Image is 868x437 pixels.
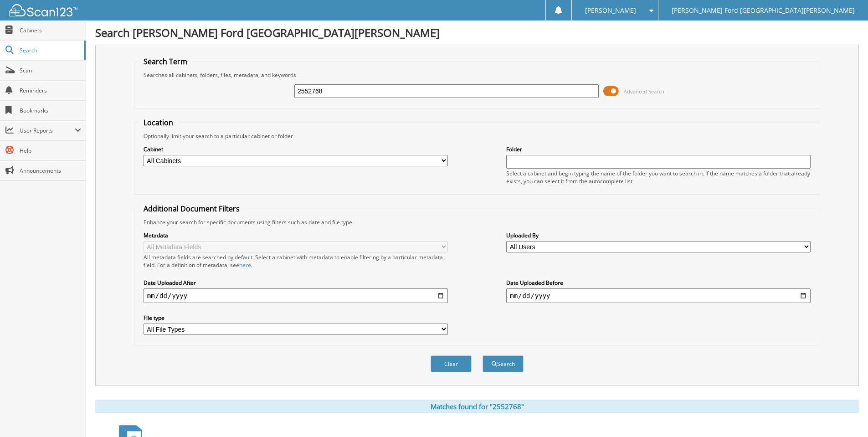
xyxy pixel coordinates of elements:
[20,167,81,175] span: Announcements
[506,170,811,185] div: Select a cabinet and begin typing the name of the folder you want to search in. If the name match...
[144,288,448,303] input: start
[506,145,811,153] label: Folder
[506,231,811,239] label: Uploaded By
[20,107,81,114] span: Bookmarks
[139,132,815,140] div: Optionally limit your search to a particular cabinet or folder
[139,71,815,79] div: Searches all cabinets, folders, files, metadata, and keywords
[672,8,855,13] span: [PERSON_NAME] Ford [GEOGRAPHIC_DATA][PERSON_NAME]
[506,279,811,287] label: Date Uploaded Before
[624,88,664,95] span: Advanced Search
[20,26,81,34] span: Cabinets
[139,218,815,226] div: Enhance your search for specific documents using filters such as date and file type.
[9,4,77,16] img: scan123-logo-white.svg
[95,25,859,40] h1: Search [PERSON_NAME] Ford [GEOGRAPHIC_DATA][PERSON_NAME]
[239,261,251,269] a: here
[20,46,80,54] span: Search
[506,288,811,303] input: end
[20,127,75,134] span: User Reports
[20,87,81,94] span: Reminders
[144,145,448,153] label: Cabinet
[20,67,81,74] span: Scan
[139,204,244,214] legend: Additional Document Filters
[139,57,192,67] legend: Search Term
[139,118,178,128] legend: Location
[483,355,524,372] button: Search
[144,314,448,322] label: File type
[95,400,859,413] div: Matches found for "2552768"
[144,231,448,239] label: Metadata
[431,355,472,372] button: Clear
[585,8,636,13] span: [PERSON_NAME]
[20,147,81,154] span: Help
[144,279,448,287] label: Date Uploaded After
[144,253,448,269] div: All metadata fields are searched by default. Select a cabinet with metadata to enable filtering b...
